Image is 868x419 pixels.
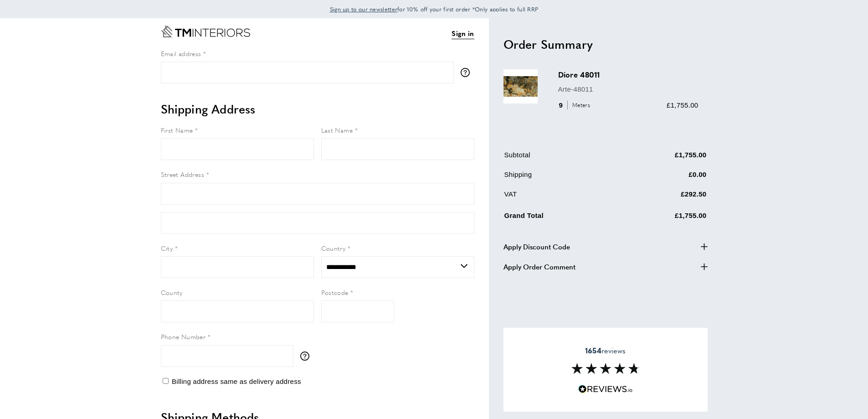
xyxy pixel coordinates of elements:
[321,288,349,297] span: Postcode
[504,169,616,187] td: Shipping
[567,101,592,109] span: Meters
[452,28,474,39] a: Sign in
[617,169,707,187] td: £0.00
[172,378,301,385] span: Billing address same as delivery address
[163,378,169,384] input: Billing address same as delivery address
[585,345,601,356] strong: 1654
[161,101,474,117] h2: Shipping Address
[461,68,474,77] button: More information
[161,243,173,253] span: City
[617,150,707,167] td: £1,755.00
[571,363,640,374] img: Reviews section
[558,100,593,111] div: 9
[330,5,539,13] span: for 10% off your first order *Only applies to full RRP
[321,125,353,134] span: Last Name
[504,208,616,228] td: Grand Total
[300,352,314,361] button: More information
[503,261,575,272] span: Apply Order Comment
[667,101,698,109] span: £1,755.00
[161,170,205,179] span: Street Address
[617,189,707,207] td: £292.50
[503,241,570,252] span: Apply Discount Code
[161,125,193,134] span: First Name
[504,150,616,167] td: Subtotal
[161,49,201,58] span: Email address
[330,5,398,14] a: Sign up to our newsletter
[161,26,250,37] a: Go to Home page
[585,346,626,355] span: reviews
[578,385,633,393] img: Reviews.io 5 stars
[161,332,206,341] span: Phone Number
[321,243,346,253] span: Country
[503,36,708,52] h2: Order Summary
[504,189,616,207] td: VAT
[617,208,707,228] td: £1,755.00
[558,69,699,80] h3: Diore 48011
[330,5,398,13] span: Sign up to our newsletter
[558,84,699,95] p: Arte-48011
[503,69,538,103] img: Diore 48011
[161,288,183,297] span: County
